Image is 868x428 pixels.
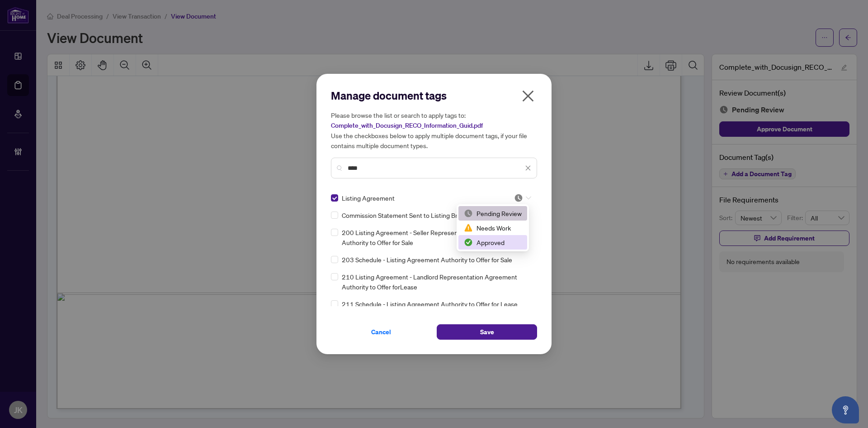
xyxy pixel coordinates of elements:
span: Pending Review [514,193,531,202]
h5: Please browse the list or search to apply tags to: Use the checkboxes below to apply multiple doc... [331,110,537,150]
span: close [521,89,535,103]
span: Cancel [371,325,391,339]
button: Cancel [331,324,431,340]
div: Needs Work [464,223,522,233]
img: status [514,193,523,202]
span: 200 Listing Agreement - Seller Representation Agreement Authority to Offer for Sale [342,227,532,247]
div: Approved [464,237,522,247]
button: Open asap [832,396,859,423]
span: 211 Schedule - Listing Agreement Authority to Offer for Lease [342,299,518,309]
button: Save [437,324,537,340]
span: close [525,165,531,171]
span: Listing Agreement [342,193,395,203]
div: Pending Review [464,208,522,218]
span: 210 Listing Agreement - Landlord Representation Agreement Authority to Offer forLease [342,272,532,292]
span: Commission Statement Sent to Listing Brokerage [342,210,481,220]
h2: Manage document tags [331,88,537,103]
span: Complete_with_Docusign_RECO_Information_Guid.pdf [331,121,483,130]
img: status [464,223,473,232]
img: status [464,238,473,247]
span: Save [480,325,494,339]
span: 203 Schedule - Listing Agreement Authority to Offer for Sale [342,255,512,264]
img: status [464,209,473,218]
div: Approved [458,235,527,250]
div: Pending Review [458,206,527,221]
div: Needs Work [458,221,527,235]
